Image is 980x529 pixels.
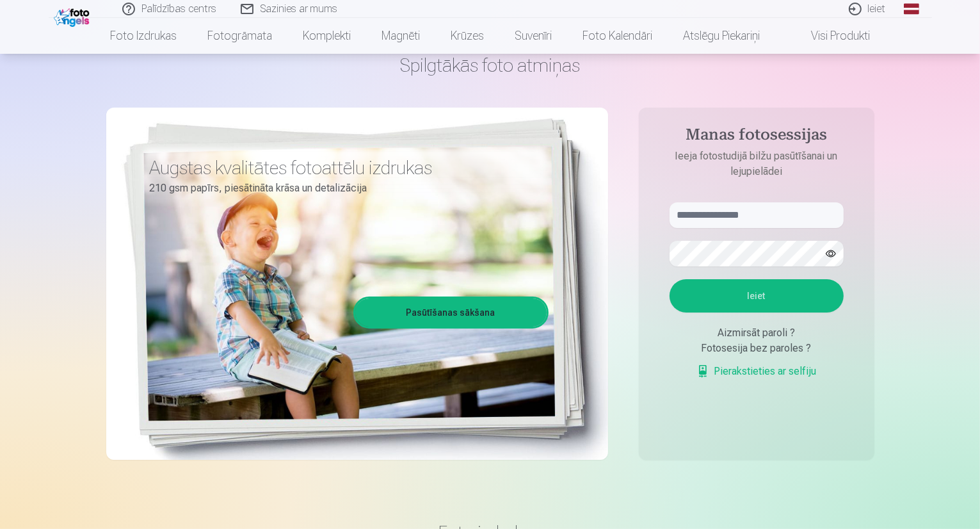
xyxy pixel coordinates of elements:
h3: Augstas kvalitātes fotoattēlu izdrukas [150,156,539,179]
a: Pasūtīšanas sākšana [355,298,547,327]
a: Magnēti [366,18,435,54]
a: Pierakstieties ar selfiju [696,364,817,379]
img: /fa1 [54,5,93,27]
h4: Manas fotosessijas [657,126,856,149]
a: Fotogrāmata [192,18,287,54]
h1: Spilgtākās foto atmiņas [106,54,874,77]
a: Foto izdrukas [95,18,192,54]
a: Visi produkti [775,18,885,54]
p: 210 gsm papīrs, piesātināta krāsa un detalizācija [150,179,539,197]
a: Krūzes [435,18,499,54]
div: Fotosesija bez paroles ? [670,341,844,356]
a: Foto kalendāri [567,18,668,54]
a: Suvenīri [499,18,567,54]
a: Komplekti [287,18,366,54]
div: Aizmirsāt paroli ? [670,325,844,341]
p: Ieeja fotostudijā bilžu pasūtīšanai un lejupielādei [657,149,856,179]
a: Atslēgu piekariņi [668,18,775,54]
button: Ieiet [670,279,844,313]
